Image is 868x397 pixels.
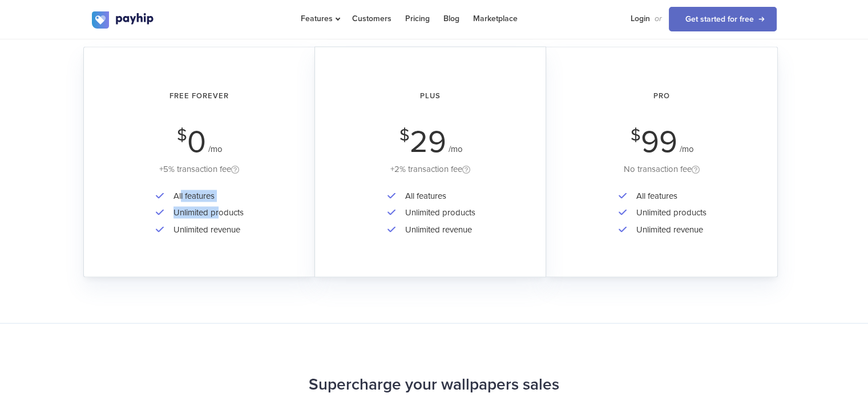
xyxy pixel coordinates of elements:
span: $ [177,129,187,142]
span: /mo [449,144,463,154]
li: Unlimited products [631,204,706,220]
span: 29 [410,123,446,161]
li: Unlimited revenue [399,221,475,238]
div: +2% transaction fee [331,162,530,176]
span: 99 [641,123,677,161]
span: /mo [208,144,223,154]
a: Get started for free [669,7,777,31]
span: $ [631,129,641,142]
div: +5% transaction fee [100,162,299,176]
span: 0 [187,123,206,161]
li: Unlimited revenue [631,221,706,238]
h2: Pro [562,81,761,111]
li: Unlimited products [399,204,475,220]
span: Features [301,14,338,23]
li: All features [168,187,244,204]
li: Unlimited products [168,204,244,220]
h2: Plus [331,81,530,111]
span: /mo [680,144,694,154]
li: All features [399,187,475,204]
li: All features [631,187,706,204]
img: logo.svg [92,11,155,29]
span: $ [399,129,410,142]
div: No transaction fee [562,162,761,176]
h2: Free Forever [100,81,299,111]
li: Unlimited revenue [168,221,244,238]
